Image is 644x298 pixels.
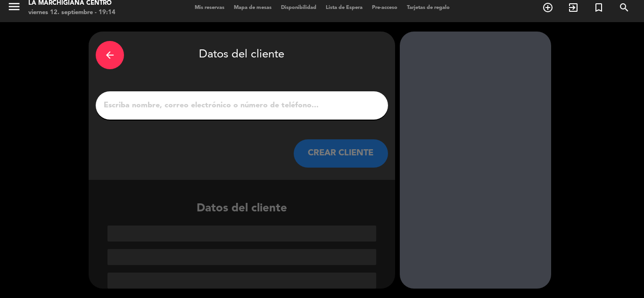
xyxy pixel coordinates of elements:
span: Lista de Espera [321,5,367,10]
i: exit_to_app [568,2,579,13]
span: Mis reservas [190,5,229,10]
i: search [619,2,630,13]
i: arrow_back [104,49,116,61]
span: Disponibilidad [276,5,321,10]
div: viernes 12. septiembre - 19:14 [28,8,116,17]
div: Datos del cliente [96,39,388,72]
input: Escriba nombre, correo electrónico o número de teléfono... [103,99,381,112]
span: Tarjetas de regalo [402,5,454,10]
i: turned_in_not [593,2,604,13]
span: Pre-acceso [367,5,402,10]
div: Datos del cliente [89,200,395,289]
i: add_circle_outline [542,2,553,13]
button: CREAR CLIENTE [294,139,388,168]
span: Mapa de mesas [229,5,276,10]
